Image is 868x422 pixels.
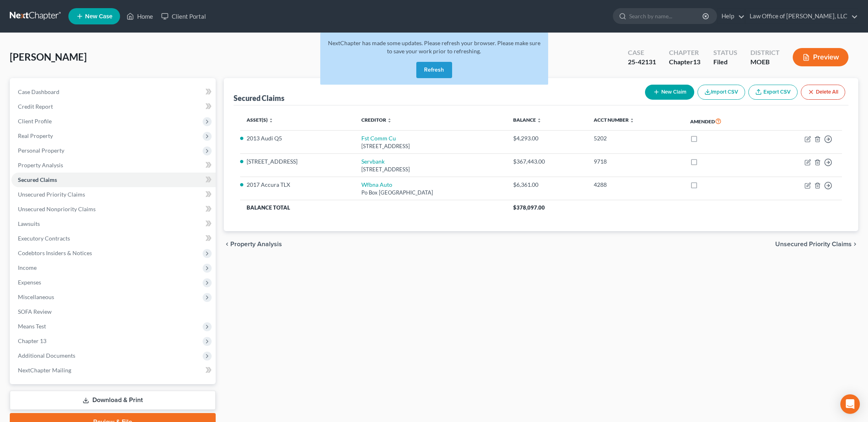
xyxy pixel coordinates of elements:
[18,176,57,183] span: Secured Claims
[361,166,500,173] div: [STREET_ADDRESS]
[11,158,216,173] a: Property Analysis
[713,57,737,67] div: Filed
[18,118,52,125] span: Client Profile
[247,117,273,123] a: Asset(s) unfold_more
[801,85,845,100] button: Delete All
[697,85,745,100] button: Import CSV
[269,118,273,123] i: unfold_more
[361,181,392,188] a: Wfbna Auto
[18,264,37,271] span: Income
[630,118,634,123] i: unfold_more
[230,241,282,247] span: Property Analysis
[513,181,580,189] div: $6,361.00
[713,48,737,57] div: Status
[717,9,745,24] a: Help
[18,206,96,212] span: Unsecured Nonpriority Claims
[361,189,500,197] div: Po Box [GEOGRAPHIC_DATA]
[18,132,53,139] span: Real Property
[669,48,700,57] div: Chapter
[18,352,75,359] span: Additional Documents
[18,323,46,330] span: Means Test
[628,48,656,57] div: Case
[793,48,848,66] button: Preview
[18,367,71,374] span: NextChapter Mailing
[416,62,452,78] button: Refresh
[513,157,580,166] div: $367,443.00
[748,85,798,100] a: Export CSV
[157,9,210,24] a: Client Portal
[18,249,92,256] span: Codebtors Insiders & Notices
[11,99,216,114] a: Credit Report
[18,162,63,168] span: Property Analysis
[224,241,230,247] i: chevron_left
[18,308,52,315] span: SOFA Review
[684,112,763,131] th: Amended
[746,9,858,24] a: Law Office of [PERSON_NAME], LLC
[234,93,284,103] div: Secured Claims
[247,134,348,142] li: 2013 Audi Q5
[594,181,677,189] div: 4288
[852,241,858,247] i: chevron_right
[85,13,112,20] span: New Case
[629,9,704,24] input: Search by name...
[361,158,385,165] a: Servbank
[594,157,677,166] div: 9718
[840,394,860,414] div: Open Intercom Messenger
[18,103,53,110] span: Credit Report
[775,241,852,247] span: Unsecured Priority Claims
[11,85,216,99] a: Case Dashboard
[594,117,634,123] a: Acct Number unfold_more
[18,235,70,242] span: Executory Contracts
[513,134,580,142] div: $4,293.00
[247,181,348,189] li: 2017 Accura TLX
[11,231,216,246] a: Executory Contracts
[361,142,500,150] div: [STREET_ADDRESS]
[361,135,396,142] a: Fst Comm Cu
[18,147,64,154] span: Personal Property
[594,134,677,142] div: 5202
[645,85,694,100] button: New Claim
[693,58,700,66] span: 13
[18,293,54,300] span: Miscellaneous
[240,200,507,215] th: Balance Total
[10,51,87,63] span: [PERSON_NAME]
[669,57,700,67] div: Chapter
[18,220,40,227] span: Lawsuits
[328,39,540,55] span: NextChapter has made some updates. Please refresh your browser. Please make sure to save your wor...
[11,202,216,216] a: Unsecured Nonpriority Claims
[18,191,85,198] span: Unsecured Priority Claims
[11,363,216,378] a: NextChapter Mailing
[224,241,282,247] button: chevron_left Property Analysis
[18,279,41,286] span: Expenses
[750,48,780,57] div: District
[537,118,542,123] i: unfold_more
[361,117,392,123] a: Creditor unfold_more
[750,57,780,67] div: MOEB
[513,204,545,211] span: $378,097.00
[122,9,157,24] a: Home
[11,304,216,319] a: SOFA Review
[775,241,858,247] button: Unsecured Priority Claims chevron_right
[513,117,542,123] a: Balance unfold_more
[11,187,216,202] a: Unsecured Priority Claims
[11,216,216,231] a: Lawsuits
[628,57,656,67] div: 25-42131
[18,337,46,344] span: Chapter 13
[18,88,59,95] span: Case Dashboard
[247,157,348,166] li: [STREET_ADDRESS]
[11,173,216,187] a: Secured Claims
[10,391,216,410] a: Download & Print
[387,118,392,123] i: unfold_more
